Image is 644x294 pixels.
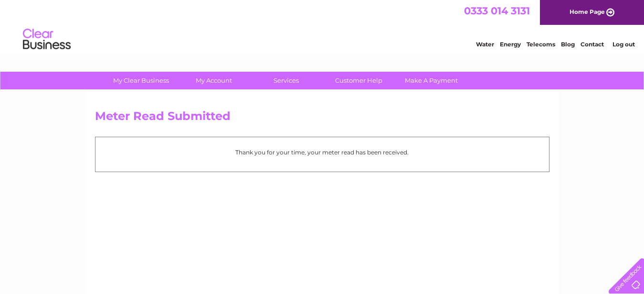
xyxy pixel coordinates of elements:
a: 0333 014 3131 [464,5,530,17]
p: Thank you for your time, your meter read has been received. [100,148,544,157]
h2: Meter Read Submitted [95,109,549,128]
a: My Account [174,72,253,89]
a: Log out [612,41,635,48]
a: Telecoms [527,41,555,48]
a: Customer Help [319,72,398,89]
a: My Clear Business [102,72,180,89]
div: Clear Business is a trading name of Verastar Limited (registered in [GEOGRAPHIC_DATA] No. 3667643... [97,5,548,46]
a: Make A Payment [392,72,471,89]
a: Blog [561,41,575,48]
a: Contact [581,41,604,48]
a: Water [476,41,494,48]
a: Energy [500,41,521,48]
a: Services [247,72,326,89]
img: logo.png [22,25,71,54]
